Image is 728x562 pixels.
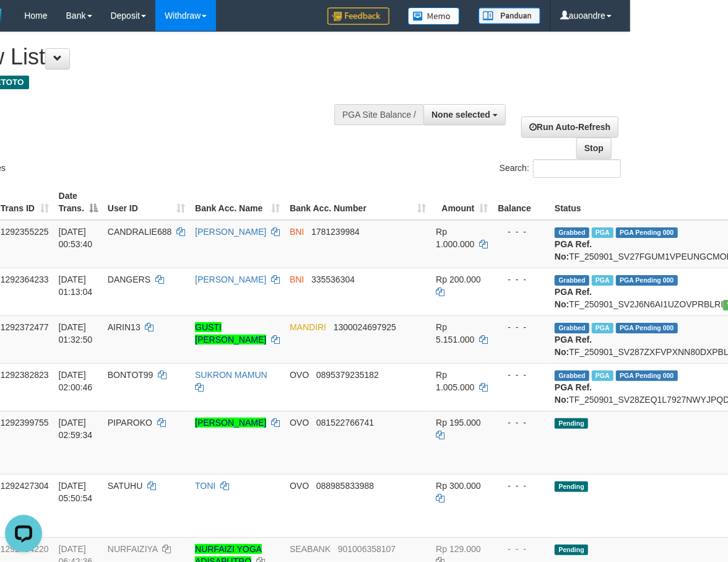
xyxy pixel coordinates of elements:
span: SEABANK [290,544,331,554]
span: PGA Pending [616,323,678,333]
span: Copy 335536304 to clipboard [311,274,355,284]
span: [DATE] 05:50:54 [59,481,93,503]
div: - - - [498,273,545,286]
span: Copy 081522766741 to clipboard [316,418,374,428]
a: [PERSON_NAME] [195,227,266,237]
span: PGA Pending [616,275,678,286]
span: NURFAIZIYA [108,544,158,554]
th: User ID: activate to sort column ascending [103,185,190,220]
span: DANGERS [108,274,150,284]
span: SATUHU [108,481,143,491]
span: Pending [555,418,588,429]
span: Pending [555,545,588,555]
span: 1292427304 [1,481,49,491]
span: BNI [290,227,304,237]
span: Grabbed [555,275,589,286]
th: Balance [493,185,550,220]
span: Marked by auoradja [592,371,613,381]
span: Grabbed [555,227,589,238]
div: - - - [498,416,545,429]
span: 1292372477 [1,322,49,332]
span: Marked by auoradja [592,275,613,286]
span: AIRIN13 [108,322,141,332]
span: Pending [555,481,588,492]
span: Copy 088985833988 to clipboard [316,481,374,491]
span: None selected [431,110,490,120]
b: PGA Ref. No: [555,287,592,309]
img: Button%20Memo.svg [408,7,460,25]
th: Date Trans.: activate to sort column descending [54,185,103,220]
span: [DATE] 02:59:34 [59,418,93,440]
div: - - - [498,369,545,381]
span: [DATE] 01:13:04 [59,274,93,297]
span: Copy 1300024697925 to clipboard [334,322,396,332]
span: OVO [290,481,309,491]
b: PGA Ref. No: [555,382,592,405]
div: PGA Site Balance / [334,104,423,125]
span: Rp 200.000 [436,274,480,284]
span: Rp 5.151.000 [436,322,474,345]
span: Grabbed [555,371,589,381]
th: Amount: activate to sort column ascending [431,185,493,220]
span: Rp 129.000 [436,544,480,554]
span: Copy 1781239984 to clipboard [311,227,360,237]
span: 1292382823 [1,370,49,380]
div: - - - [498,543,545,555]
div: - - - [498,321,545,333]
button: None selected [423,104,506,125]
input: Search: [533,159,621,178]
label: Search: [500,159,621,178]
div: - - - [498,226,545,238]
div: - - - [498,480,545,492]
b: PGA Ref. No: [555,335,592,357]
a: SUKRON MAMUN [195,370,267,380]
span: OVO [290,418,309,428]
b: PGA Ref. No: [555,239,592,261]
th: Bank Acc. Number: activate to sort column ascending [285,185,431,220]
img: panduan.png [479,7,540,24]
span: [DATE] 02:00:46 [59,370,93,392]
a: [PERSON_NAME] [195,418,266,428]
span: Marked by auowiliam [592,323,613,333]
span: Rp 300.000 [436,481,480,491]
a: TONI [195,481,215,491]
span: PGA Pending [616,227,678,238]
span: 1292355225 [1,227,49,237]
span: [DATE] 01:32:50 [59,322,93,345]
span: Grabbed [555,323,589,333]
span: BNI [290,274,304,284]
span: PIPAROKO [108,418,152,428]
span: Rp 195.000 [436,418,480,428]
button: Open LiveChat chat widget [5,5,42,42]
span: 1292364233 [1,274,49,284]
a: GUSTI [PERSON_NAME] [195,322,266,345]
span: PGA Pending [616,371,678,381]
span: BONTOT99 [108,370,154,380]
span: [DATE] 00:53:40 [59,227,93,249]
span: OVO [290,370,309,380]
a: Run Auto-Refresh [521,116,618,138]
img: Feedback.jpg [327,7,389,25]
span: Copy 0895379235182 to clipboard [316,370,379,380]
span: Marked by auonisif [592,227,613,238]
span: MANDIRI [290,322,326,332]
th: Bank Acc. Name: activate to sort column ascending [190,185,285,220]
span: Rp 1.005.000 [436,370,474,392]
span: Rp 1.000.000 [436,227,474,249]
span: Copy 901006358107 to clipboard [338,544,396,554]
a: Stop [576,138,612,159]
a: [PERSON_NAME] [195,274,266,284]
span: 1292399755 [1,418,49,428]
span: CANDRALIE688 [108,227,172,237]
